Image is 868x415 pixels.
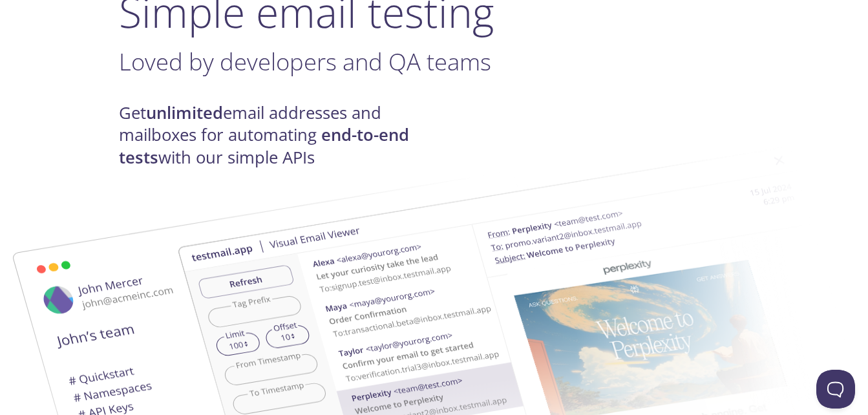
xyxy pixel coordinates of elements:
[146,101,223,124] strong: unlimited
[119,123,409,168] strong: end-to-end tests
[816,370,855,409] iframe: Help Scout Beacon - Open
[119,102,434,169] h4: Get email addresses and mailboxes for automating with our simple APIs
[119,45,491,78] span: Loved by developers and QA teams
